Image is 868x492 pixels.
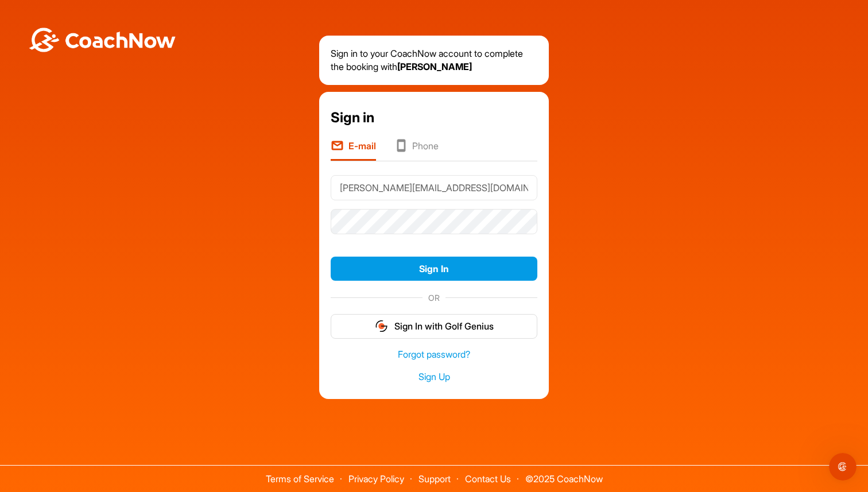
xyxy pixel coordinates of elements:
button: Sign In [331,257,537,281]
a: Privacy Policy [348,473,404,485]
img: gg_logo [374,319,389,333]
a: Contact Us [465,473,511,485]
input: E-mail [331,175,537,200]
strong: [PERSON_NAME] [397,61,472,72]
img: BwLJSsUCoWCh5upNqxVrqldRgqLPVwmV24tXu5FoVAoFEpwwqQ3VIfuoInZCoVCoTD4vwADAC3ZFMkVEQFDAAAAAElFTkSuQmCC [28,28,177,52]
li: Phone [394,139,439,161]
span: © 2025 CoachNow [520,466,609,483]
a: Forgot password? [331,348,537,361]
a: Terms of Service [266,473,334,485]
div: Sign in to your CoachNow account to complete the booking with [319,36,549,85]
button: Sign In with Golf Genius [331,314,537,339]
a: Support [418,473,451,485]
span: OR [423,292,445,304]
iframe: Intercom live chat [829,453,857,481]
a: Sign Up [331,370,537,383]
div: Sign in [331,107,537,128]
li: E-mail [331,139,376,161]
